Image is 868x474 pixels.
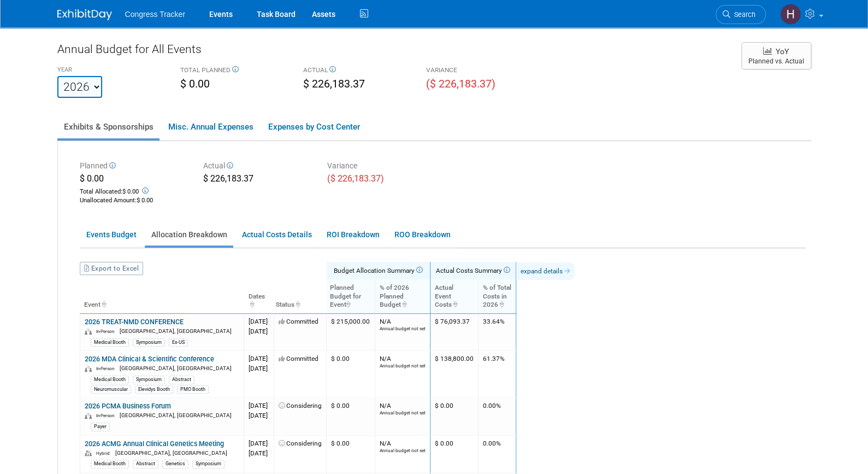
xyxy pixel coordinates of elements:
[249,365,268,372] span: [DATE]
[326,435,375,472] td: $ 0.00
[85,355,214,363] a: 2026 MDA Clinical & Scientific Conference
[57,41,730,63] div: Annual Budget for All Events
[180,78,210,90] span: $ 0.00
[249,449,268,457] span: [DATE]
[274,313,326,350] td: Committed
[85,366,92,372] img: In-Person Event
[169,376,194,384] div: Abstract
[249,355,269,362] span: [DATE]
[145,224,233,245] a: Allocation Breakdown
[96,413,118,418] span: In-Person
[426,78,495,90] span: ($ 226,183.37)
[96,450,114,456] span: Hybrid
[133,376,165,384] div: Symposium
[516,262,575,280] a: expand details
[426,66,533,77] div: VARIANCE
[380,440,391,447] span: N/A
[478,279,516,313] th: % of TotalCosts in2026: activate to sort column ascending
[380,410,426,416] div: Annual budget not set
[85,440,224,448] a: 2026 ACMG Annual Clinical Genetics Meeting
[80,197,135,204] span: Unallocated Amount
[80,262,143,275] a: Export to Excel
[483,318,505,325] span: 33.64%
[249,412,268,419] span: [DATE]
[80,185,187,196] div: Total Allocated:
[96,329,118,334] span: In-Person
[80,279,244,313] th: Event : activate to sort column ascending
[326,262,430,279] th: Budget Allocation Summary
[133,338,165,347] div: Symposium
[303,66,410,77] div: ACTUAL
[120,328,232,334] span: [GEOGRAPHIC_DATA], [GEOGRAPHIC_DATA]
[320,224,386,245] a: ROI Breakdown
[203,173,311,187] div: $ 226,183.37
[268,318,269,325] span: -
[125,10,185,19] span: Congress Tracker
[430,398,478,435] td: $ 0.00
[57,115,160,138] a: Exhibits & Sponsorships
[326,398,375,435] td: $ 0.00
[274,351,326,398] td: Committed
[177,385,209,394] div: PMO Booth
[85,450,92,457] img: Hybrid Event
[85,318,184,326] a: 2026 TREAT-NMD CONFERENCE
[122,188,139,195] span: $ 0.00
[96,366,118,371] span: In-Person
[483,402,501,409] span: 0.00%
[375,279,430,313] th: % of 2026PlannedBudget: activate to sort column ascending
[85,402,171,410] a: 2026 PCMA Business Forum
[262,115,366,138] a: Expenses by Cost Center
[303,78,365,90] span: $ 226,183.37
[326,351,375,398] td: $ 0.00
[327,160,435,173] div: Variance
[380,318,391,325] span: N/A
[274,398,326,435] td: Considering
[380,355,391,362] span: N/A
[133,460,158,468] div: Abstract
[162,115,259,138] a: Misc. Annual Expenses
[716,5,766,24] a: Search
[120,412,232,418] span: [GEOGRAPHIC_DATA], [GEOGRAPHIC_DATA]
[169,338,188,347] div: Ex-US
[516,279,575,313] th: : activate to sort column ascending
[430,262,516,279] th: Actual Costs Summary
[203,160,311,173] div: Actual
[85,413,92,419] img: In-Person Event
[326,313,375,350] td: $ 215,000.00
[249,440,269,447] span: [DATE]
[244,279,274,313] th: Dates : activate to sort column ascending
[80,173,104,184] span: $ 0.00
[91,385,131,394] div: Neuromuscular
[326,279,375,313] th: Planned Budget for Event : activate to sort column ascending
[483,440,501,447] span: 0.00%
[430,351,478,398] td: $ 138,800.00
[274,279,326,313] th: Status : activate to sort column ascending
[115,450,227,456] span: [GEOGRAPHIC_DATA], [GEOGRAPHIC_DATA]
[80,160,187,173] div: Planned
[80,224,143,245] a: Events Budget
[430,313,478,350] td: $ 76,093.37
[120,365,232,371] span: [GEOGRAPHIC_DATA], [GEOGRAPHIC_DATA]
[268,440,269,447] span: -
[380,448,426,454] div: Annual budget not set
[137,197,153,204] span: $ 0.00
[380,363,426,369] div: Annual budget not set
[430,279,478,313] th: ActualEventCosts: activate to sort column ascending
[135,385,173,394] div: Elevidys Booth
[327,173,384,184] span: ($ 226,183.37)
[91,460,129,468] div: Medical Booth
[57,66,164,76] div: YEAR
[249,402,269,409] span: [DATE]
[780,4,801,25] img: Heather Jones
[91,338,129,347] div: Medical Booth
[235,224,318,245] a: Actual Costs Details
[192,460,225,468] div: Symposium
[483,355,505,362] span: 61.37%
[776,47,789,56] span: YoY
[388,224,457,245] a: ROO Breakdown
[91,376,129,384] div: Medical Booth
[380,326,426,332] div: Annual budget not set
[80,196,187,205] div: :
[268,402,269,409] span: -
[249,318,269,325] span: [DATE]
